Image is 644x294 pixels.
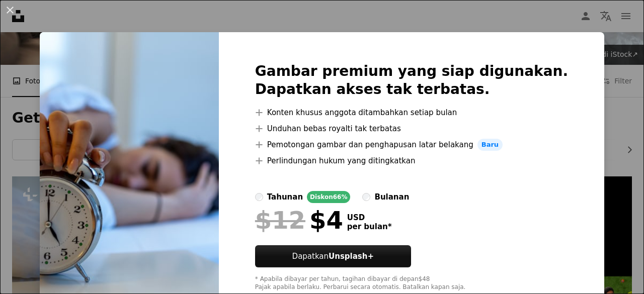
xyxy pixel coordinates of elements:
span: Baru [477,139,503,151]
li: Konten khusus anggota ditambahkan setiap bulan [255,107,568,119]
div: bulanan [374,191,409,203]
div: tahunan [267,191,303,203]
li: Unduhan bebas royalti tak terbatas [255,123,568,135]
input: bulanan [362,193,370,201]
div: * Apabila dibayar per tahun, tagihan dibayar di depan $48 Pajak apabila berlaku. Perbarui secara ... [255,275,568,291]
span: $12 [255,207,305,233]
li: Perlindungan hukum yang ditingkatkan [255,155,568,167]
input: tahunanDiskon66% [255,193,263,201]
li: Pemotongan gambar dan penghapusan latar belakang [255,139,568,151]
strong: Unsplash+ [329,252,374,261]
button: DapatkanUnsplash+ [255,245,411,267]
span: USD [347,213,392,222]
span: per bulan * [347,222,392,231]
div: $4 [255,207,343,233]
div: Diskon 66% [307,191,350,203]
h2: Gambar premium yang siap digunakan. Dapatkan akses tak terbatas. [255,62,568,99]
